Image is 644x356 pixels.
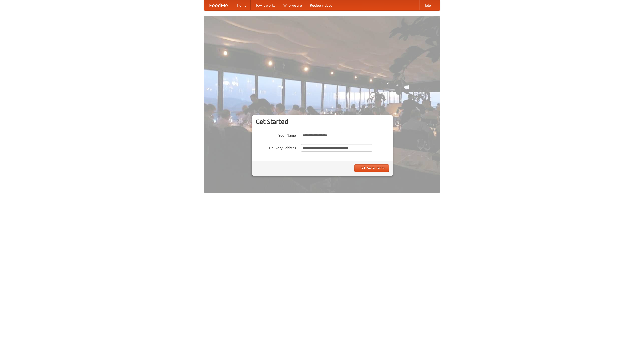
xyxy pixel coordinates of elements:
a: Recipe videos [306,0,336,10]
a: FoodMe [204,0,233,10]
a: Who we are [279,0,306,10]
button: Find Restaurants! [354,164,389,172]
label: Delivery Address [256,144,296,150]
a: Help [419,0,435,10]
a: Home [233,0,251,10]
h3: Get Started [256,118,389,125]
a: How it works [251,0,279,10]
label: Your Name [256,132,296,138]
